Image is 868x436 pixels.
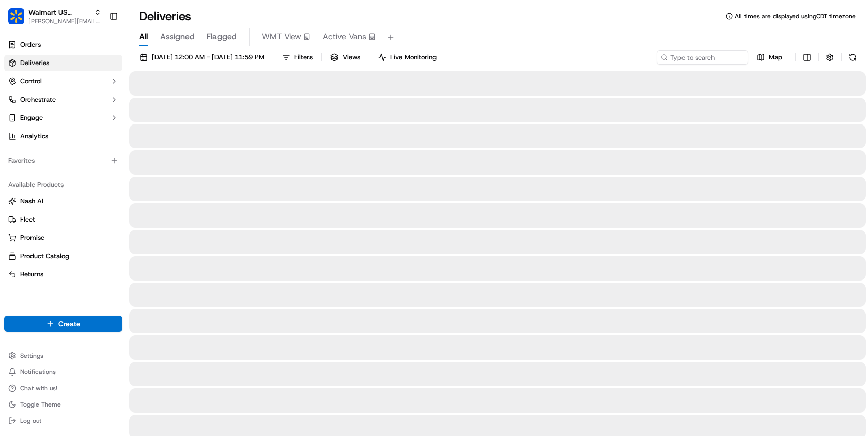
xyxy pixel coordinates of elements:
[28,7,90,17] button: Walmart US Stores
[4,349,122,363] button: Settings
[139,30,148,43] span: All
[846,50,860,65] button: Refresh
[323,30,366,43] span: Active Vans
[262,30,301,43] span: WMT View
[4,266,122,283] button: Returns
[20,95,56,104] span: Orchestrate
[20,215,35,224] span: Fleet
[4,91,122,108] button: Orchestrate
[4,4,105,28] button: Walmart US StoresWalmart US Stores[PERSON_NAME][EMAIL_ADDRESS][PERSON_NAME][DOMAIN_NAME]
[20,197,43,206] span: Nash AI
[8,8,24,24] img: Walmart US Stores
[8,270,118,279] a: Returns
[20,40,41,49] span: Orders
[735,12,856,20] span: All times are displayed using CDT timezone
[20,270,43,279] span: Returns
[4,248,122,264] button: Product Catalog
[20,233,44,242] span: Promise
[58,319,80,329] span: Create
[277,50,317,65] button: Filters
[20,252,69,261] span: Product Catalog
[20,113,43,122] span: Engage
[4,230,122,246] button: Promise
[28,17,101,25] button: [PERSON_NAME][EMAIL_ADDRESS][PERSON_NAME][DOMAIN_NAME]
[4,128,122,144] a: Analytics
[139,8,191,24] h1: Deliveries
[20,417,41,425] span: Log out
[8,215,118,224] a: Fleet
[390,53,437,62] span: Live Monitoring
[343,53,360,62] span: Views
[4,55,122,71] a: Deliveries
[135,50,269,65] button: [DATE] 12:00 AM - [DATE] 11:59 PM
[20,132,48,141] span: Analytics
[294,53,313,62] span: Filters
[4,414,122,428] button: Log out
[374,50,441,65] button: Live Monitoring
[4,193,122,209] button: Nash AI
[4,177,122,193] div: Available Products
[160,30,195,43] span: Assigned
[8,252,118,261] a: Product Catalog
[657,50,748,65] input: Type to search
[4,316,122,332] button: Create
[152,53,264,62] span: [DATE] 12:00 AM - [DATE] 11:59 PM
[20,384,57,392] span: Chat with us!
[8,233,118,242] a: Promise
[20,400,61,409] span: Toggle Theme
[4,110,122,126] button: Engage
[4,152,122,169] div: Favorites
[326,50,365,65] button: Views
[769,53,782,62] span: Map
[4,365,122,379] button: Notifications
[4,381,122,395] button: Chat with us!
[20,58,49,68] span: Deliveries
[4,37,122,53] a: Orders
[20,77,42,86] span: Control
[4,211,122,228] button: Fleet
[752,50,787,65] button: Map
[8,197,118,206] a: Nash AI
[4,397,122,412] button: Toggle Theme
[20,368,56,376] span: Notifications
[20,352,43,360] span: Settings
[207,30,237,43] span: Flagged
[4,73,122,89] button: Control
